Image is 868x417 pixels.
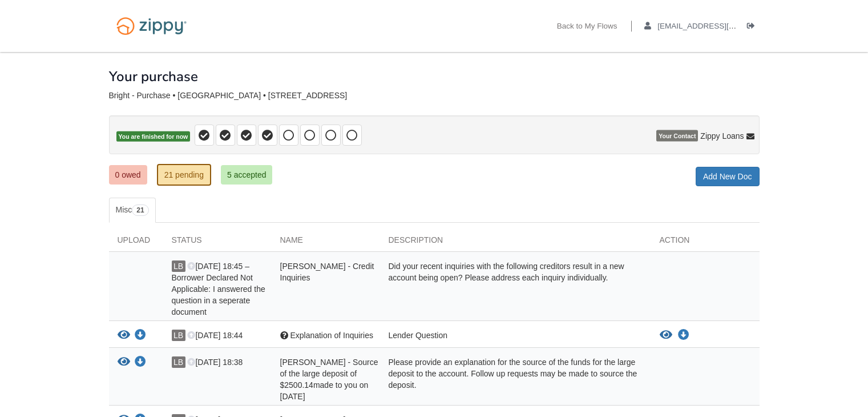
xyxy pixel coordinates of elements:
[678,331,689,340] a: Download Explanation of Inquiries
[172,330,185,341] span: LB
[272,234,380,251] div: Name
[118,330,130,342] button: View Explanation of Inquiries
[747,22,760,33] a: Log out
[290,331,373,340] span: Explanation of Inquiries
[380,260,651,318] div: Did your recent inquiries with the following creditors result in a new account being open? Please...
[135,358,146,367] a: Download Larissa Bright - Source of the large deposit of $2500.14made to you on 9.4.2025
[157,164,211,186] a: 21 pending
[280,358,378,401] span: [PERSON_NAME] - Source of the large deposit of $2500.14made to you on [DATE]
[109,11,194,41] img: Logo
[380,234,651,251] div: Description
[656,130,698,142] span: Your Contact
[380,356,651,402] div: Please provide an explanation for the source of the funds for the large deposit to the account. F...
[280,262,374,282] span: [PERSON_NAME] - Credit Inquiries
[644,22,789,33] a: edit profile
[109,69,198,84] h1: Your purchase
[109,198,156,223] a: Misc
[116,131,191,142] span: You are finished for now
[651,234,760,251] div: Action
[660,330,672,341] button: View Explanation of Inquiries
[172,262,265,316] span: [DATE] 18:45 – Borrower Declared Not Applicable: I answered the question in a seperate document
[172,356,185,368] span: LB
[109,91,760,101] div: Bright - Purchase • [GEOGRAPHIC_DATA] • [STREET_ADDRESS]
[163,234,272,251] div: Status
[118,356,130,368] button: View Larissa Bright - Source of the large deposit of $2500.14made to you on 9.4.2025
[172,260,185,272] span: LB
[109,165,147,185] a: 0 owed
[135,331,146,340] a: Download Explanation of Inquiries
[109,234,163,251] div: Upload
[221,165,273,185] a: 5 accepted
[557,22,617,33] a: Back to My Flows
[187,358,243,367] span: [DATE] 18:38
[696,167,760,186] a: Add New Doc
[187,331,243,340] span: [DATE] 18:44
[380,330,651,344] div: Lender Question
[700,130,744,142] span: Zippy Loans
[132,205,148,216] span: 21
[657,22,788,30] span: lbright1992@gmail.com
